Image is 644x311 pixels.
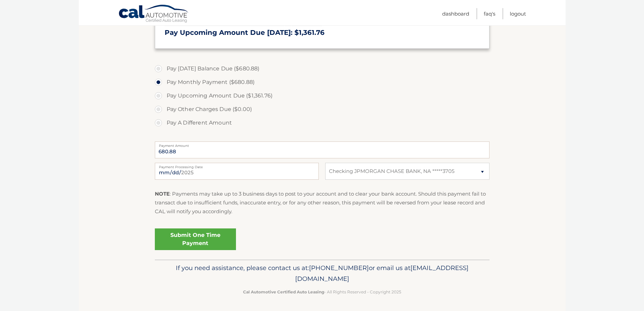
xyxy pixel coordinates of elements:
[159,263,485,284] p: If you need assistance, please contact us at: or email us at
[155,228,236,250] a: Submit One Time Payment
[155,116,490,130] label: Pay A Different Amount
[155,89,490,103] label: Pay Upcoming Amount Due ($1,361.76)
[510,8,526,19] a: Logout
[309,264,369,272] span: [PHONE_NUMBER]
[243,289,324,294] strong: Cal Automotive Certified Auto Leasing
[155,163,319,168] label: Payment Processing Date
[155,75,490,89] label: Pay Monthly Payment ($680.88)
[155,62,490,75] label: Pay [DATE] Balance Due ($680.88)
[484,8,495,19] a: FAQ's
[155,191,170,197] strong: NOTE
[165,28,480,37] h3: Pay Upcoming Amount Due [DATE]: $1,361.76
[159,288,485,295] p: - All Rights Reserved - Copyright 2025
[155,163,319,180] input: Payment Date
[155,141,490,158] input: Payment Amount
[155,141,490,147] label: Payment Amount
[295,264,469,283] span: [EMAIL_ADDRESS][DOMAIN_NAME]
[155,190,490,216] p: : Payments may take up to 3 business days to post to your account and to clear your bank account....
[155,103,490,116] label: Pay Other Charges Due ($0.00)
[442,8,469,19] a: Dashboard
[118,4,189,24] a: Cal Automotive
